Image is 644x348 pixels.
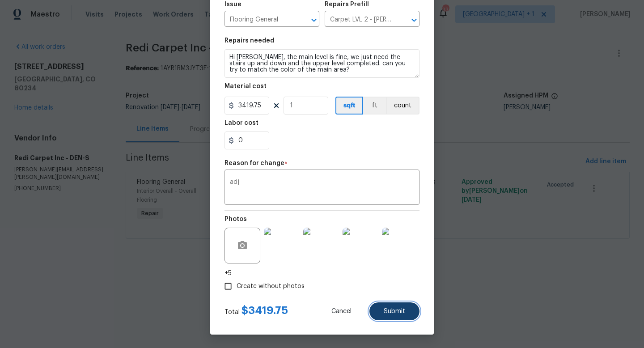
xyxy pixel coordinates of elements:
span: +5 [225,269,232,278]
button: Cancel [317,302,366,320]
h5: Issue [225,1,241,8]
button: Submit [369,302,419,320]
div: Total [225,306,288,317]
textarea: adj [230,179,414,198]
button: Open [408,14,420,26]
button: count [386,97,419,115]
h5: Repairs needed [225,38,274,44]
button: sqft [335,97,363,115]
button: ft [363,97,386,115]
h5: Reason for change [225,160,284,166]
span: Cancel [331,308,352,315]
textarea: Hi [PERSON_NAME], the main level is fine, we just need the stairs up and down and the upper level... [225,49,419,78]
span: Submit [384,308,405,315]
h5: Repairs Prefill [325,1,369,8]
span: $ 3419.75 [241,305,288,316]
h5: Photos [225,216,247,222]
h5: Material cost [225,83,267,89]
button: Open [308,14,320,26]
span: Create without photos [237,282,305,291]
h5: Labor cost [225,120,258,126]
